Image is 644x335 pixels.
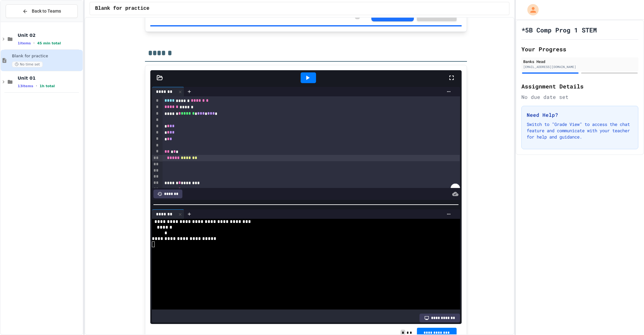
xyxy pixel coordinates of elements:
[523,65,636,69] div: [EMAIL_ADDRESS][DOMAIN_NAME]
[37,41,61,45] span: 45 min total
[33,41,35,46] span: •
[95,5,149,12] span: Blank for practice
[521,93,638,101] div: No due date set
[32,8,61,14] span: Back to Teams
[12,61,43,67] span: No time set
[18,32,81,38] span: Unit 02
[36,83,37,88] span: •
[163,96,460,194] div: To enrich screen reader interactions, please activate Accessibility in Grammarly extension settings
[521,3,540,17] div: My Account
[521,45,638,54] h2: Your Progress
[523,59,636,64] div: Banks Head
[40,84,55,88] span: 1h total
[18,41,31,45] span: 1 items
[18,84,33,88] span: 13 items
[527,111,633,119] h3: Need Help?
[521,82,638,91] h2: Assignment Details
[6,4,78,18] button: Back to Teams
[527,121,633,140] p: Switch to "Grade View" to access the chat feature and communicate with your teacher for help and ...
[18,75,81,81] span: Unit 01
[521,26,597,34] h1: *5B Comp Prog 1 STEM
[12,54,81,59] span: Blank for practice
